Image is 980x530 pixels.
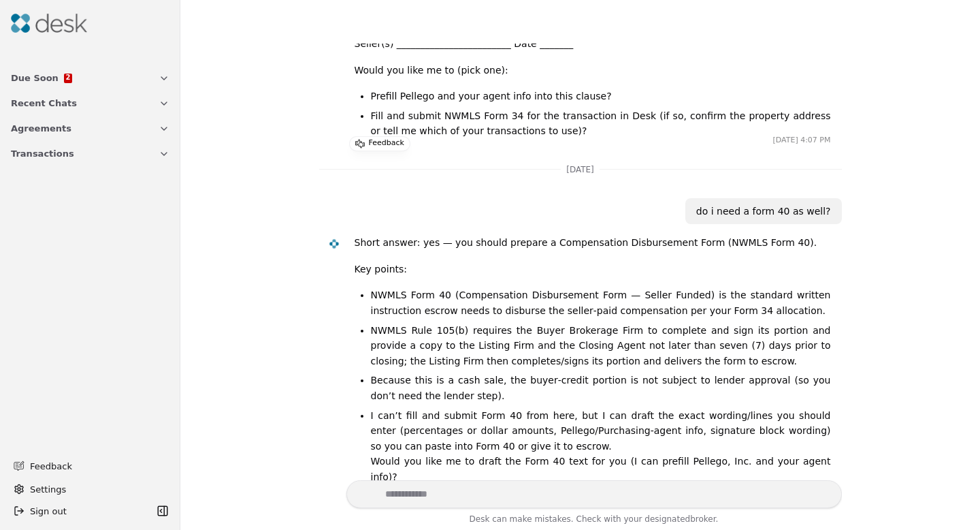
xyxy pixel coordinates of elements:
button: Feedback [5,454,169,478]
li: I can’t fill and submit Form 40 from here, but I can draft the exact wording/lines you should ent... [371,408,831,485]
li: Fill and submit NWMLS Form 34 for the transaction in Desk (if so, confirm the property address or... [371,108,831,139]
span: designated [644,514,690,524]
time: [DATE] 4:07 PM [772,135,830,146]
li: NWMLS Rule 105(b) requires the Buyer Brokerage Firm to complete and sign its portion and provide ... [371,323,831,369]
img: Desk [11,14,87,33]
div: Desk can make mistakes. Check with your broker. [346,512,842,530]
span: Recent Chats [11,96,77,110]
p: Feedback [369,137,404,151]
span: [DATE] [561,163,600,176]
img: Desk [328,238,340,250]
button: Due Soon2 [3,65,178,91]
button: Transactions [3,141,178,166]
button: Sign out [8,500,153,522]
span: Transactions [11,146,74,161]
div: do i need a form 40 as well? [696,204,831,219]
li: NWMLS Form 40 (Compensation Disbursement Form — Seller Funded) is the standard written instructio... [371,287,831,318]
textarea: Write your prompt here [346,480,842,508]
li: Because this is a cash sale, the buyer‑credit portion is not subject to lender approval (so you d... [371,373,831,403]
button: Recent Chats [3,91,178,116]
span: Agreements [11,121,71,136]
button: Agreements [3,116,178,141]
span: 2 [65,74,70,81]
button: Settings [8,478,172,500]
span: Settings [30,482,66,497]
p: Short answer: yes — you should prepare a Compensation Disbursement Form (NWMLS Form 40). [355,235,831,251]
span: Feedback [30,459,161,473]
p: Would you like me to (pick one): [355,63,831,78]
p: Key points: [355,262,831,277]
span: Due Soon [11,71,59,85]
span: Sign out [30,504,67,518]
li: Prefill Pellego and your agent info into this clause? [371,89,831,104]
